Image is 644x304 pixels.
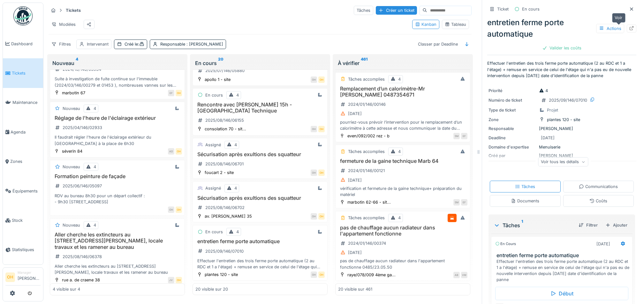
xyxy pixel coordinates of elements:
[205,92,223,98] div: En cours
[354,6,373,15] div: Tâches
[445,21,466,27] div: Tableau
[63,7,83,13] strong: Tickets
[311,170,317,176] div: OH
[176,148,182,155] div: OH
[495,241,516,247] div: En cours
[511,198,539,204] div: Documents
[461,133,467,139] div: EF
[547,117,580,123] div: plantes 120 - site
[376,6,417,15] div: Créer un ticket
[318,76,325,83] div: OH
[489,126,635,132] div: [PERSON_NAME]
[496,252,630,258] h3: entretien ferme porte automatique
[338,225,467,237] h3: pas de chauffage aucun radiateur dans l'appartement fonctionne
[576,221,600,229] div: Filtrer
[338,286,372,293] div: 20 visible sur 461
[168,148,174,155] div: AD
[495,287,628,300] div: Début
[612,13,625,22] div: Voir
[348,76,385,82] div: Tâches accomplies
[348,101,386,107] div: 2024/01/146/00146
[63,164,80,170] div: Nouveau
[63,183,102,189] div: 2025/06/146/05097
[489,107,536,113] div: Type de ticket
[540,44,584,52] div: Valider les coûts
[76,59,78,67] sup: 4
[348,177,362,183] div: [DATE]
[63,254,102,260] div: 2025/08/146/06378
[596,24,624,33] div: Actions
[589,198,607,204] div: Coûts
[487,17,636,40] div: entretien ferme porte automatique
[205,248,244,254] div: 2025/09/146/07010
[318,170,325,176] div: OH
[63,66,101,72] div: 2024/10/146/03934
[205,68,245,74] div: 2025/07/146/05880
[205,76,231,83] div: apollo 1 - site
[348,148,385,155] div: Tâches accomplies
[3,117,43,147] a: Agenda
[3,58,43,88] a: Tickets
[234,142,237,148] div: 4
[12,247,41,253] span: Statistiques
[94,105,96,112] div: 4
[195,59,325,67] div: En cours
[461,199,467,206] div: EF
[338,158,467,164] h3: fermeture de la gaine technique Marb 64
[160,41,223,47] div: Responsable
[195,151,325,157] h3: Sécurisation après exultions des squatteur
[18,270,41,275] div: Manager
[603,221,630,229] div: Ajouter
[13,6,33,25] img: Badge_color-CXgf-gQk.svg
[12,188,41,194] span: Équipements
[53,286,80,293] div: 4 visible sur 4
[522,6,540,12] div: En cours
[549,97,587,103] div: 2025/09/146/07010
[53,263,182,275] div: Aller cherche les extincteurs au [STREET_ADDRESS][PERSON_NAME], locale travaux et les ramener au ...
[62,277,100,283] div: rue a. de craene 38
[3,88,43,117] a: Maintenance
[176,277,182,283] div: OH
[415,40,461,49] div: Classer par Deadline
[398,76,401,82] div: 4
[318,213,325,220] div: OH
[347,272,396,278] div: raye/078/009 4ème ga...
[494,221,573,229] div: Tâches
[347,133,390,139] div: even/092/002 rez - b
[515,184,535,190] div: Tâches
[3,206,43,235] a: Stock
[489,88,536,94] div: Priorité
[195,258,325,270] div: Effectuer l'entretien des trois ferme porte automatique (2 au RDC et 1 a l'étage) + remuse en ser...
[218,59,224,67] sup: 20
[3,147,43,176] a: Zones
[176,206,182,213] div: OH
[52,59,182,67] div: Nouveau
[487,60,636,79] p: Effectuer l'entretien des trois ferme porte automatique (2 au RDC et 1 a l'étage) + remuse en ser...
[497,6,509,12] div: Ticket
[168,90,174,96] div: EF
[53,193,182,205] div: RDV au bureau 8h30 pour un départ collectif : - 9h30 [STREET_ADDRESS]
[236,229,239,235] div: 4
[579,184,618,190] div: Communications
[318,126,325,132] div: OH
[53,115,182,121] h3: Réglage de l'heure de l'éclairage extérieur
[538,157,588,166] div: Voir tous les détails
[338,86,467,98] h3: Remplacement d’un calorimètre-Mr [PERSON_NAME] 0487354671
[461,272,467,278] div: VM
[398,148,401,155] div: 4
[205,126,246,132] div: consolation 70 - sit...
[348,250,362,256] div: [DATE]
[205,271,238,278] div: plantes 120 - site
[318,271,325,278] div: OH
[12,70,41,76] span: Tickets
[5,270,41,286] a: OH Manager[PERSON_NAME]
[53,232,182,250] h3: Aller cherche les extincteurs au [STREET_ADDRESS][PERSON_NAME], locale travaux et les ramener au ...
[195,195,325,201] h3: Sécurisation après exultions des squatteur
[596,241,610,247] div: [DATE]
[53,134,182,146] div: Il faudrait régler l'heure de l'éclairage extérieur du [GEOGRAPHIC_DATA] à la place de 6h30
[489,117,536,123] div: Zone
[3,176,43,206] a: Équipements
[489,135,536,141] div: Deadline
[489,97,536,103] div: Numéro de ticket
[489,126,536,132] div: Responsable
